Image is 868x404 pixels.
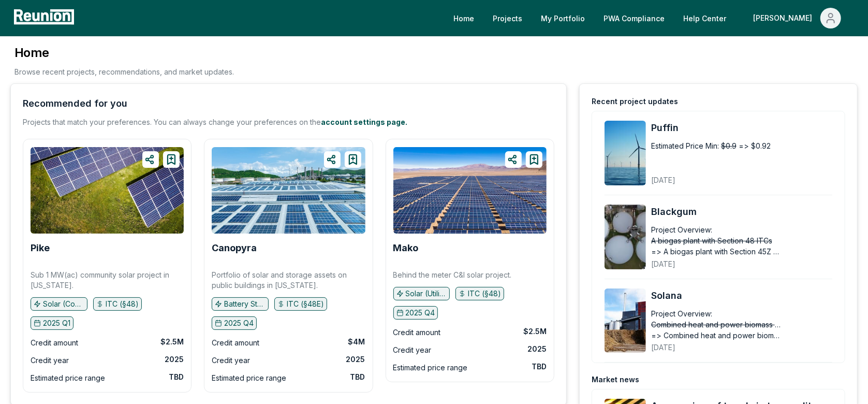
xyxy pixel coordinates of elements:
p: Browse recent projects, recommendations, and market updates. [14,66,234,77]
p: ITC (§48E) [287,299,324,309]
div: TBD [169,372,184,382]
div: 2025 [346,354,365,365]
span: => Combined heat and power biomass plant with energy community and [MEDICAL_DATA] adder [651,330,781,341]
span: Projects that match your preferences. You can always change your preferences on the [23,118,321,126]
img: Blackgum [605,205,646,269]
div: Estimated price range [212,372,286,384]
div: [DATE] [651,167,819,185]
div: 2025 [165,354,184,365]
p: Solar (Utility) [406,288,447,299]
a: Pike [31,243,50,253]
span: => $0.92 [739,140,771,151]
div: 2025 [527,344,547,354]
div: [DATE] [651,251,819,269]
a: account settings page. [321,118,407,126]
img: Canopyra [212,147,365,234]
p: Battery Storage, Solar (C&I) [224,299,266,309]
p: Sub 1 MW(ac) community solar project in [US_STATE]. [31,270,184,291]
a: PWA Compliance [595,8,673,28]
button: 2025 Q4 [393,306,438,320]
nav: Main [445,8,858,28]
p: Solar (Community) [43,299,84,309]
span: A biogas plant with Section 48 ITCs [651,235,772,246]
div: Recent project updates [592,96,678,107]
img: Mako [393,147,547,234]
a: My Portfolio [533,8,593,28]
a: Blackgum [651,205,832,219]
img: Pike [31,147,184,234]
div: Estimated price range [31,372,105,384]
span: $0.9 [721,140,737,151]
span: => A biogas plant with Section 45Z PTCs [651,246,781,257]
p: 2025 Q4 [406,308,435,318]
button: 2025 Q4 [212,316,257,330]
p: 2025 Q1 [43,318,70,328]
p: 2025 Q4 [224,318,254,328]
a: Puffin [651,121,832,135]
button: Battery Storage, Solar (C&I) [212,297,269,311]
div: TBD [350,372,365,382]
div: Credit year [393,344,432,356]
div: Recommended for you [23,96,127,111]
div: Credit amount [212,337,259,349]
div: Estimated Price Min: [651,140,719,151]
div: $2.5M [160,337,184,347]
div: Credit year [212,354,250,367]
div: $2.5M [523,326,547,337]
a: Mako [393,243,419,253]
button: 2025 Q1 [31,316,73,330]
p: ITC (§48) [106,299,139,309]
h3: Home [14,45,234,61]
div: Project Overview: [651,308,712,319]
div: [PERSON_NAME] [753,8,816,28]
p: ITC (§48) [468,288,501,299]
img: Puffin [605,121,646,185]
a: Canopyra [212,243,257,253]
button: Solar (Community) [31,297,87,311]
div: $4M [348,337,365,347]
img: Solana [605,288,646,353]
div: [DATE] [651,335,819,353]
a: Help Center [675,8,734,28]
div: Estimated price range [393,362,468,374]
p: Portfolio of solar and storage assets on public buildings in [US_STATE]. [212,270,365,291]
span: Combined heat and power biomass plant with energy community adder [651,319,781,330]
div: Market news [592,374,639,385]
a: Home [445,8,482,28]
button: Solar (Utility) [393,287,450,300]
a: Solana [651,288,832,303]
div: Credit year [31,354,69,367]
div: Credit amount [393,326,441,339]
a: Projects [484,8,531,28]
button: [PERSON_NAME] [745,8,849,28]
p: Behind the meter C&I solar project. [393,270,512,280]
div: Project Overview: [651,224,712,235]
div: Credit amount [31,337,78,349]
div: TBD [532,362,547,372]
